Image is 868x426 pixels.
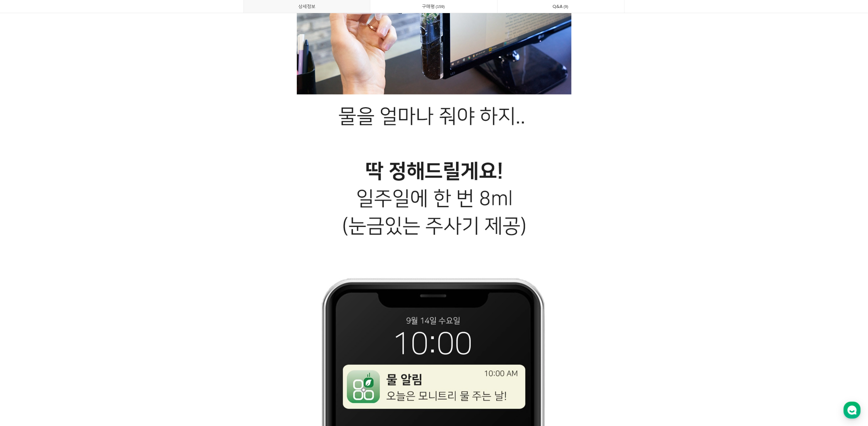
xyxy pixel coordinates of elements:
[94,202,102,207] span: 설정
[40,193,79,208] a: 대화
[56,203,63,208] span: 대화
[435,3,446,10] span: 159
[563,3,569,10] span: 9
[79,193,117,208] a: 설정
[19,202,23,207] span: 홈
[2,193,40,208] a: 홈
